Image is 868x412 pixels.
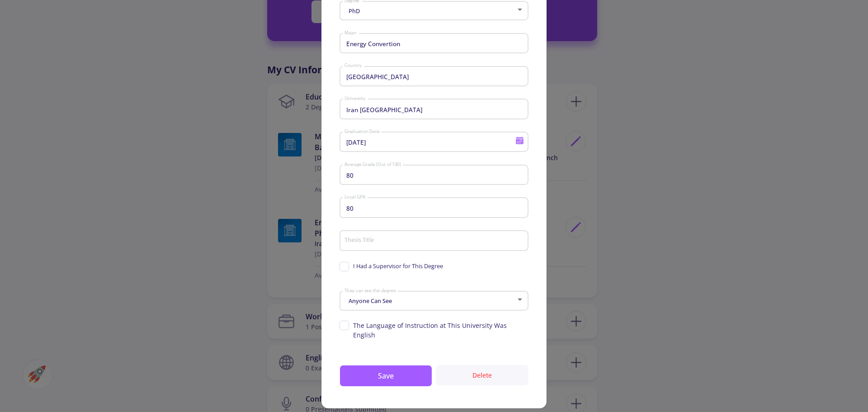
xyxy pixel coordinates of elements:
[340,365,432,387] button: Save
[353,262,443,270] span: I Had a Supervisor for This Degree
[346,7,360,15] span: PhD
[436,365,528,385] button: Delete
[353,321,528,340] span: The Language of Instruction at This University Was English
[346,297,392,305] span: Anyone Can See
